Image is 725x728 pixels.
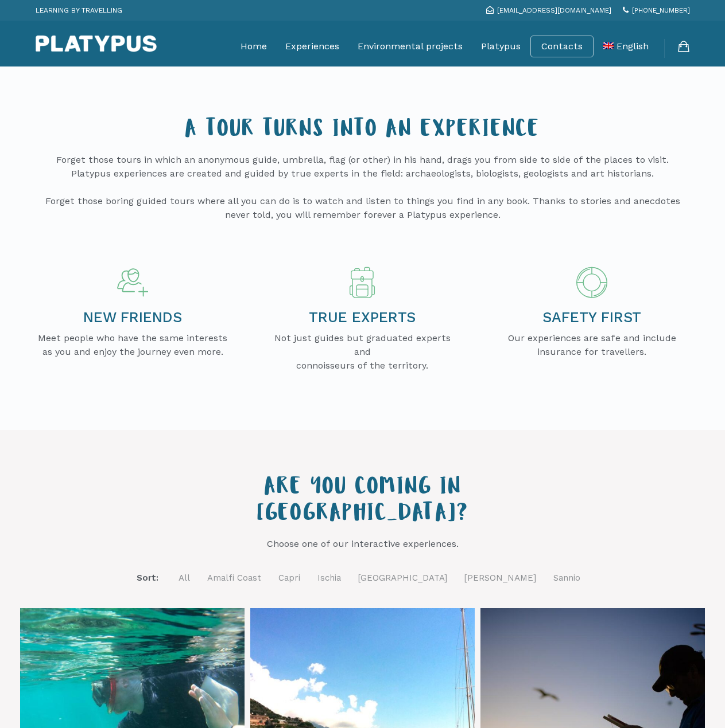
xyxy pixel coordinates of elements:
img: Platypus [36,35,157,52]
span: NEW FRIENDS [83,309,182,326]
a: Platypus [481,32,521,61]
a: [PHONE_NUMBER] [623,6,690,14]
span: [EMAIL_ADDRESS][DOMAIN_NAME] [497,6,611,14]
span: ARE YOU COMING IN [GEOGRAPHIC_DATA]? [257,477,468,527]
a: English [603,32,649,61]
a: Capri [278,571,300,585]
a: Home [241,32,267,61]
span: SAFETY FIRST [542,309,641,326]
a: [PERSON_NAME] [464,571,536,585]
p: Forget those tours in which an anonymous guide, umbrella, flag (or other) in his hand, drags you ... [38,153,687,222]
a: Experiences [285,32,339,61]
span: English [617,41,649,52]
p: Choose one of our interactive experiences. [199,537,526,551]
a: Contacts [541,41,583,52]
p: Meet people who have the same interests as you and enjoy the journey even more. [36,331,231,359]
a: Environmental projects [358,32,463,61]
a: Amalfi Coast [207,571,261,585]
p: Not just guides but graduated experts and connoisseurs of the territory. [265,331,460,373]
span: A TOUR TURNS INTO AN EXPERIENCE [185,119,540,143]
a: [GEOGRAPHIC_DATA] [358,571,447,585]
a: [EMAIL_ADDRESS][DOMAIN_NAME] [486,6,611,14]
p: Our experiences are safe and include insurance for travellers. [494,331,689,359]
a: All [179,571,190,585]
span: Sort: [137,573,158,583]
p: LEARNING BY TRAVELLING [36,3,122,18]
span: [PHONE_NUMBER] [632,6,690,14]
a: Sannio [553,571,580,585]
a: Ischia [317,571,341,585]
span: TRUE EXPERTS [309,309,416,326]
